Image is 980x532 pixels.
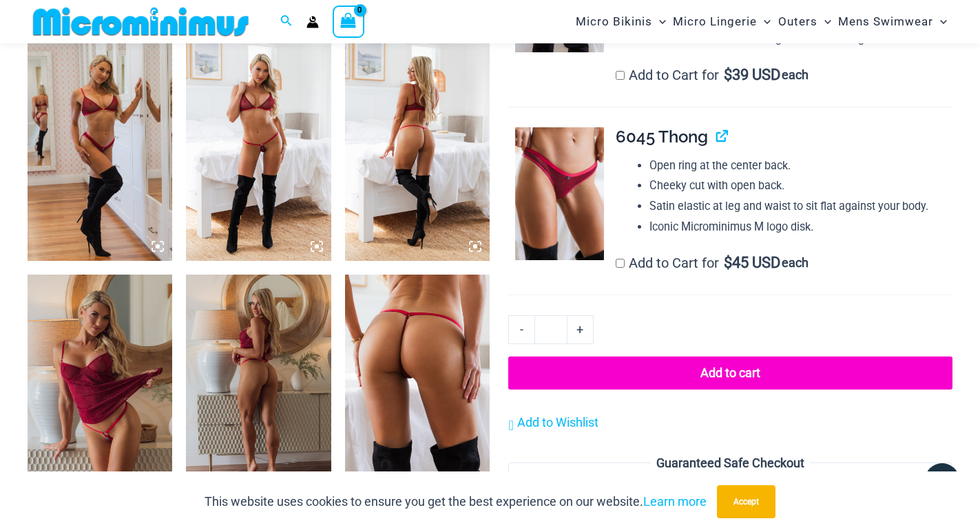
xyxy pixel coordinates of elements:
label: Add to Cart for [616,67,809,83]
img: Guilty Pleasures Red 6045 Thong [515,127,604,260]
input: Product quantity [534,315,567,344]
input: Add to Cart for$45 USD each [616,259,625,268]
li: Satin elastic at leg and waist to sit flat against your body. [649,196,952,217]
a: Add to Wishlist [508,412,598,433]
a: Micro BikinisMenu ToggleMenu Toggle [572,4,669,39]
li: Cheeky cut with open back. [649,175,952,196]
a: - [508,315,534,344]
img: Guilty Pleasures Red 1260 Slip 689 Micro [28,275,172,492]
a: Micro LingerieMenu ToggleMenu Toggle [669,4,774,39]
span: each [782,256,809,270]
a: View Shopping Cart, empty [333,6,364,37]
span: 45 USD [724,256,780,270]
a: Account icon link [306,16,319,28]
a: OutersMenu ToggleMenu Toggle [775,4,835,39]
span: Micro Bikinis [576,4,652,39]
span: $ [724,66,732,83]
img: Guilty Pleasures Red 689 Micro [345,275,490,492]
a: Learn more [643,494,707,509]
img: MM SHOP LOGO FLAT [28,6,254,37]
button: Accept [717,485,775,518]
span: Menu Toggle [817,4,831,39]
button: Add to cart [508,357,952,390]
span: Add to Wishlist [517,415,598,429]
img: Guilty Pleasures Red 1045 Bra 689 Micro [345,43,490,261]
span: Micro Lingerie [673,4,757,39]
span: $ [724,254,732,271]
li: Open ring at the center back. [649,156,952,176]
input: Add to Cart for$39 USD each [616,71,625,80]
a: + [567,315,594,344]
img: Guilty Pleasures Red 1045 Bra 6045 Thong [28,43,172,261]
span: Menu Toggle [757,4,771,39]
span: Outers [778,4,817,39]
span: 39 USD [724,68,780,82]
span: 6045 Thong [616,127,708,147]
img: Guilty Pleasures Red 1045 Bra 689 Micro [186,43,331,261]
p: This website uses cookies to ensure you get the best experience on our website. [205,491,707,512]
a: Search icon link [280,13,293,30]
a: Mens SwimwearMenu ToggleMenu Toggle [835,4,950,39]
li: Iconic Microminimus M logo disk. [649,217,952,237]
span: each [782,68,809,82]
span: Menu Toggle [933,4,947,39]
span: Mens Swimwear [838,4,933,39]
nav: Site Navigation [570,2,952,41]
span: Menu Toggle [652,4,666,39]
img: Guilty Pleasures Red 1260 Slip 689 Micro [186,275,331,492]
label: Add to Cart for [616,255,809,271]
legend: Guaranteed Safe Checkout [651,453,810,474]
